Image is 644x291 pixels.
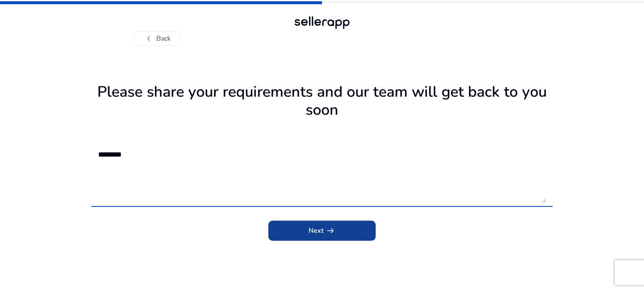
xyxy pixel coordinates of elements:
[325,226,335,236] span: arrow_right_alt
[91,83,553,119] h1: Please share your requirements and our team will get back to you soon
[144,33,154,44] span: chevron_left
[309,226,335,236] span: Next
[268,221,376,241] button: Nextarrow_right_alt
[133,31,181,46] button: chevron_leftBack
